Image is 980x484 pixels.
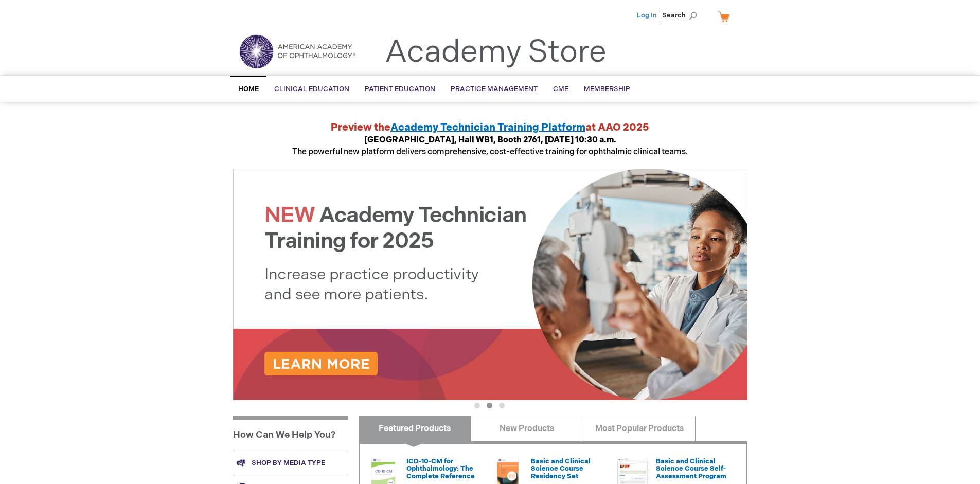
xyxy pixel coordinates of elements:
[531,457,591,480] a: Basic and Clinical Science Course Residency Set
[233,451,348,475] a: Shop by media type
[331,121,649,134] strong: Preview the at AAO 2025
[359,416,471,441] a: Featured Products
[292,135,688,157] span: The powerful new platform delivers comprehensive, cost-effective training for ophthalmic clinical...
[451,85,538,93] span: Practice Management
[487,403,492,408] button: 2 of 3
[471,416,583,441] a: New Products
[656,457,726,480] a: Basic and Clinical Science Course Self-Assessment Program
[274,85,349,93] span: Clinical Education
[385,34,607,71] a: Academy Store
[365,85,435,93] span: Patient Education
[662,5,701,26] span: Search
[637,11,657,20] a: Log In
[406,457,475,480] a: ICD-10-CM for Ophthalmology: The Complete Reference
[583,416,696,441] a: Most Popular Products
[553,85,568,93] span: CME
[390,121,585,134] a: Academy Technician Training Platform
[233,416,348,451] h1: How Can We Help You?
[474,403,480,408] button: 1 of 3
[499,403,505,408] button: 3 of 3
[584,85,630,93] span: Membership
[238,85,259,93] span: Home
[364,135,616,145] strong: [GEOGRAPHIC_DATA], Hall WB1, Booth 2761, [DATE] 10:30 a.m.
